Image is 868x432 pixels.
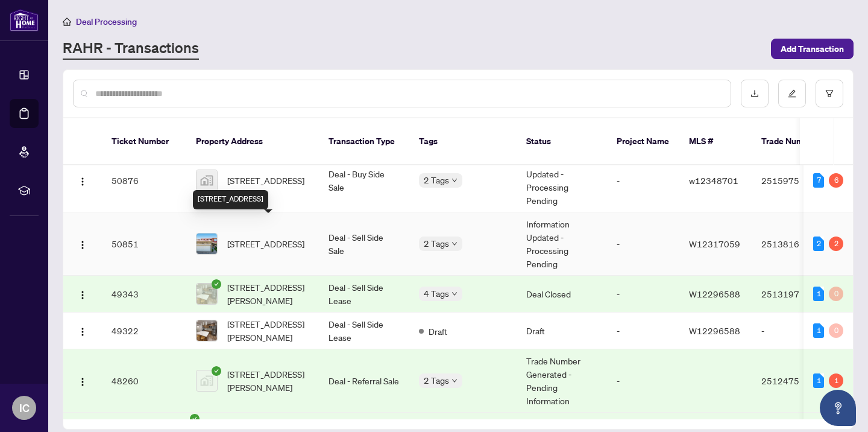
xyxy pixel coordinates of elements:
[813,237,824,251] div: 2
[197,284,217,304] img: thumbnail-img
[813,173,824,188] div: 7
[607,149,679,212] td: -
[190,414,200,424] span: check-circle
[517,313,607,349] td: Draft
[409,118,517,165] th: Tags
[102,276,186,313] td: 49343
[829,373,843,388] div: 1
[825,89,834,98] span: filter
[78,240,87,250] img: Logo
[73,321,92,340] button: Logo
[689,175,738,186] span: w12348701
[607,276,679,313] td: -
[102,313,186,349] td: 49322
[607,118,679,165] th: Project Name
[197,320,217,341] img: thumbnail-img
[186,118,319,165] th: Property Address
[788,89,796,98] span: edit
[689,325,740,336] span: W12296588
[227,367,309,394] span: [STREET_ADDRESS][PERSON_NAME]
[227,317,309,344] span: [STREET_ADDRESS][PERSON_NAME]
[197,170,217,191] img: thumbnail-img
[102,212,186,276] td: 50851
[319,313,409,349] td: Deal - Sell Side Lease
[102,118,186,165] th: Ticket Number
[752,118,836,165] th: Trade Number
[197,370,217,391] img: thumbnail-img
[829,287,843,301] div: 0
[752,212,836,276] td: 2513816
[73,284,92,303] button: Logo
[424,237,449,250] span: 2 Tags
[451,241,458,247] span: down
[781,39,844,59] span: Add Transaction
[813,287,824,301] div: 1
[319,212,409,276] td: Deal - Sell Side Sale
[451,177,458,183] span: down
[752,349,836,413] td: 2512475
[212,366,221,376] span: check-circle
[689,288,740,299] span: W12296588
[227,237,304,250] span: [STREET_ADDRESS]
[73,234,92,253] button: Logo
[227,174,304,187] span: [STREET_ADDRESS]
[19,399,30,416] span: IC
[829,237,843,251] div: 2
[813,373,824,388] div: 1
[73,171,92,190] button: Logo
[424,373,449,387] span: 2 Tags
[752,149,836,212] td: 2515975
[63,38,199,60] a: RAHR - Transactions
[102,349,186,413] td: 48260
[78,377,87,387] img: Logo
[78,327,87,337] img: Logo
[813,323,824,338] div: 1
[319,118,409,165] th: Transaction Type
[78,290,87,300] img: Logo
[319,149,409,212] td: Deal - Buy Side Sale
[679,118,752,165] th: MLS #
[63,17,71,26] span: home
[78,177,87,186] img: Logo
[319,349,409,413] td: Deal - Referral Sale
[319,276,409,313] td: Deal - Sell Side Lease
[193,190,268,209] div: [STREET_ADDRESS]
[212,279,221,289] span: check-circle
[750,89,759,98] span: download
[689,238,740,249] span: W12317059
[10,9,39,31] img: logo
[517,349,607,413] td: Trade Number Generated - Pending Information
[752,276,836,313] td: 2513197
[517,212,607,276] td: Information Updated - Processing Pending
[429,325,447,338] span: Draft
[778,80,806,107] button: edit
[102,149,186,212] td: 50876
[752,313,836,349] td: -
[829,173,843,188] div: 6
[73,371,92,390] button: Logo
[76,16,137,27] span: Deal Processing
[451,291,458,297] span: down
[607,313,679,349] td: -
[771,39,854,59] button: Add Transaction
[517,149,607,212] td: Information Updated - Processing Pending
[517,276,607,313] td: Deal Closed
[197,233,217,254] img: thumbnail-img
[607,349,679,413] td: -
[424,173,449,187] span: 2 Tags
[517,118,607,165] th: Status
[424,287,449,300] span: 4 Tags
[607,212,679,276] td: -
[829,323,843,338] div: 0
[820,390,856,426] button: Open asap
[227,281,309,307] span: [STREET_ADDRESS][PERSON_NAME]
[816,80,843,107] button: filter
[451,378,458,384] span: down
[741,80,769,107] button: download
